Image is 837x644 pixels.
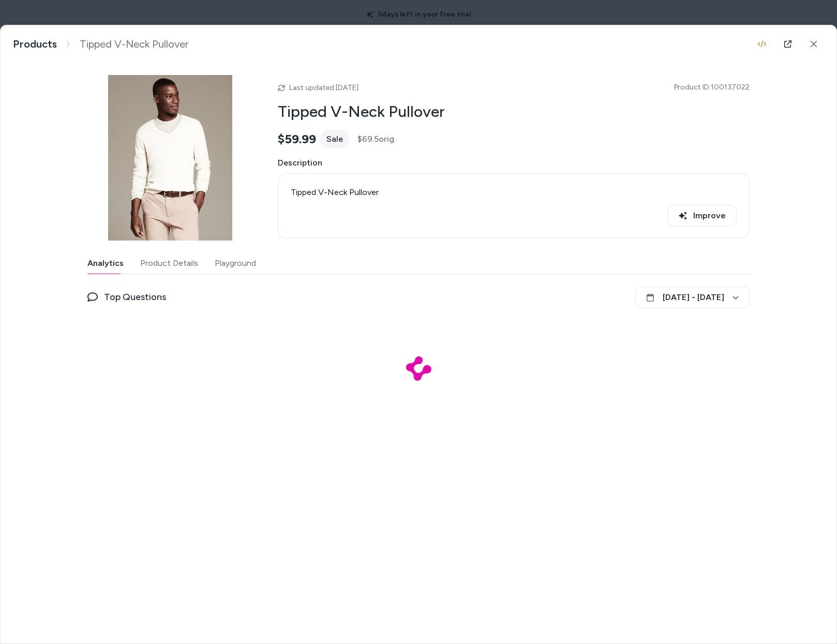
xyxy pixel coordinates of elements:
[104,290,166,304] span: Top Questions
[668,205,737,227] button: Improve
[289,83,358,92] span: Last updated [DATE]
[278,131,316,147] span: $59.99
[13,38,57,51] a: Products
[140,253,198,274] button: Product Details
[278,102,750,122] h2: Tipped V-Neck Pullover
[215,253,256,274] button: Playground
[80,38,188,51] span: Tipped V-Neck Pullover
[320,130,349,148] div: Sale
[87,253,124,274] button: Analytics
[291,186,737,199] p: Tipped V-Neck Pullover
[357,133,396,145] span: $69.5 orig.
[635,287,750,308] button: [DATE] - [DATE]
[13,38,188,51] nav: breadcrumb
[674,82,750,93] span: Product ID: 100137022
[278,157,750,169] span: Description
[87,75,253,241] img: cn7800333.jpg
